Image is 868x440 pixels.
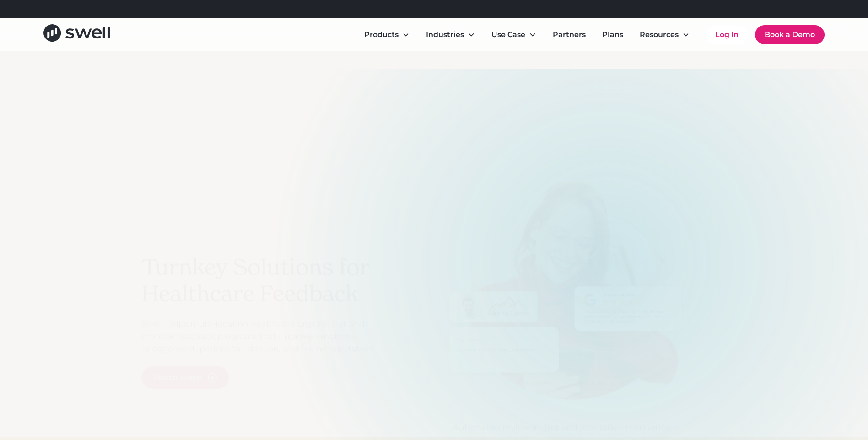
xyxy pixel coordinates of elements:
h2: Turnkey Solutions for Healthcare Feedback [141,254,388,307]
div: Industries [419,26,482,44]
div: Use Case [491,29,525,40]
a: Book a Demo [755,25,825,44]
div: Resources [632,26,697,44]
div: Watch Video [153,372,201,383]
div: Industries [426,29,464,40]
div: Resources [640,29,679,40]
div: 1 of 3 [398,180,727,434]
div: Products [357,26,417,44]
a: open lightbox [141,366,229,389]
div: Use Case [484,26,544,44]
a: Plans [595,26,631,44]
div: Products [364,29,399,40]
p: Swell helps multi-location healthcare orgs roll out and monitor feedback programs that improve em... [141,318,388,355]
a: Log In [706,26,748,44]
a: home [43,24,110,45]
p: Automated review invites and reputation monitoring [398,421,727,434]
a: Partners [545,26,593,44]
